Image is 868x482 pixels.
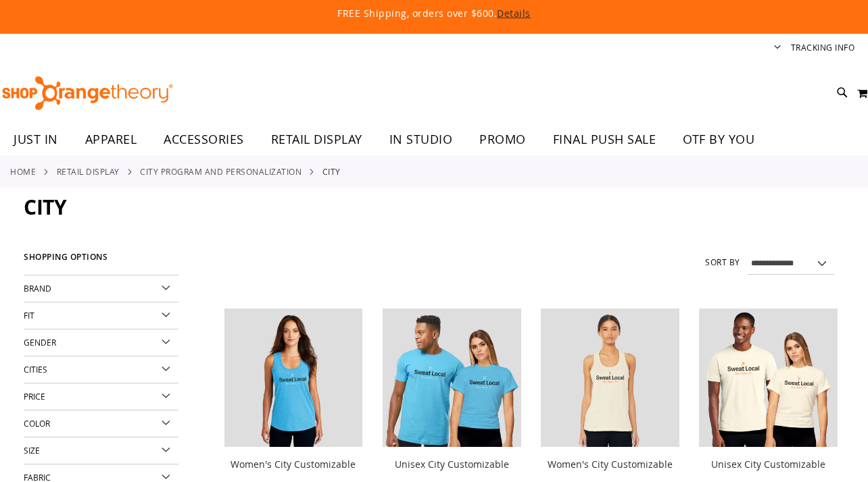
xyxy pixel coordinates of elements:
div: Size [24,437,178,464]
strong: City [322,165,341,178]
a: FINAL PUSH SALE [539,124,670,155]
a: Details [497,7,531,20]
a: CITY PROGRAM AND PERSONALIZATION [140,165,302,178]
a: ACCESSORIES [150,124,258,155]
span: IN STUDIO [389,124,453,155]
a: OTF BY YOU [669,124,768,155]
div: Brand [24,275,178,302]
span: Gender [24,337,56,348]
a: City Customizable Perfect Racerback Tank [224,309,363,450]
span: City [24,193,66,221]
img: City Customizable Perfect Racerback Tank [224,309,363,447]
a: Unisex City Customizable Fine Jersey Tee [383,309,521,450]
a: APPAREL [72,124,151,155]
a: City Customizable Jersey Racerback Tank [541,309,679,450]
img: Unisex City Customizable Fine Jersey Tee [383,309,521,447]
span: Cities [24,364,47,375]
button: Account menu [774,42,781,55]
label: Sort By [705,257,740,268]
img: Image of Unisex City Customizable Very Important Tee [699,309,838,447]
div: Price [24,383,178,410]
a: Image of Unisex City Customizable Very Important Tee [699,309,838,450]
span: PROMO [479,124,526,155]
div: Gender [24,329,178,356]
a: Tracking Info [791,42,855,53]
span: Size [24,445,40,456]
span: Brand [24,283,51,294]
div: Cities [24,356,178,383]
span: OTF BY YOU [683,124,754,155]
span: Color [24,418,50,429]
strong: Shopping Options [24,246,178,275]
span: Fit [24,310,34,321]
a: PROMO [466,124,539,155]
span: RETAIL DISPLAY [271,124,362,155]
div: Fit [24,302,178,329]
span: Price [24,391,45,402]
a: RETAIL DISPLAY [57,165,120,178]
div: Color [24,410,178,437]
span: FINAL PUSH SALE [553,124,656,155]
a: RETAIL DISPLAY [258,124,376,155]
a: IN STUDIO [376,124,466,155]
span: JUST IN [14,124,58,155]
img: City Customizable Jersey Racerback Tank [541,309,679,447]
span: ACCESSORIES [164,124,244,155]
p: FREE Shipping, orders over $600. [49,7,819,20]
span: APPAREL [85,124,137,155]
a: Home [10,165,36,178]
